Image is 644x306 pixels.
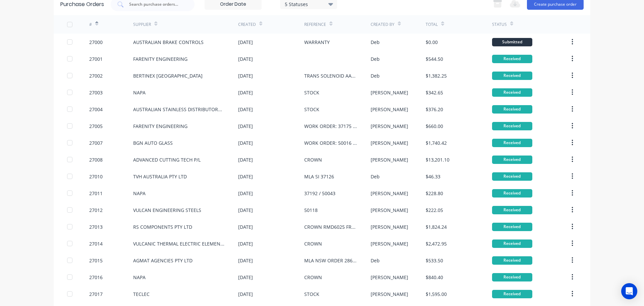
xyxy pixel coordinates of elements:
[89,72,103,79] div: 27002
[133,21,151,28] div: Supplier
[238,106,253,113] div: [DATE]
[371,39,380,46] div: Deb
[426,156,449,163] div: $13,201.10
[133,291,150,298] div: TECLEC
[371,240,408,247] div: [PERSON_NAME]
[304,223,357,230] div: CROWN RMD6025 FREEZER CABIN
[304,106,319,113] div: STOCK
[304,156,322,163] div: CROWN
[89,21,92,28] div: #
[492,55,532,63] div: Received
[133,223,192,230] div: RS COMPONENTS PTY LTD
[492,223,532,231] div: Received
[89,173,103,180] div: 27010
[238,55,253,62] div: [DATE]
[371,89,408,96] div: [PERSON_NAME]
[238,274,253,281] div: [DATE]
[89,190,103,197] div: 27011
[238,89,253,96] div: [DATE]
[492,72,532,80] div: Received
[492,88,532,97] div: Received
[89,257,103,264] div: 27015
[371,139,408,146] div: [PERSON_NAME]
[492,172,532,181] div: Received
[238,291,253,298] div: [DATE]
[89,291,103,298] div: 27017
[304,89,319,96] div: STOCK
[238,240,253,247] div: [DATE]
[89,274,103,281] div: 27016
[133,156,201,163] div: ADVANCED CUTTING TECH P/L
[371,274,408,281] div: [PERSON_NAME]
[492,273,532,281] div: Received
[133,139,173,146] div: BGN AUTO GLASS
[304,123,357,130] div: WORK ORDER: 37175 / 50042
[492,189,532,198] div: Received
[133,39,204,46] div: AUSTRALIAN BRAKE CONTROLS
[371,190,408,197] div: [PERSON_NAME]
[426,190,443,197] div: $228.80
[133,72,203,79] div: BERTINEX [GEOGRAPHIC_DATA]
[238,21,256,28] div: Created
[304,274,322,281] div: CROWN
[492,156,532,164] div: Received
[133,106,225,113] div: AUSTRALIAN STAINLESS DISTRIBUTORS P/L
[89,55,103,62] div: 27001
[492,239,532,248] div: Received
[426,106,443,113] div: $376.20
[304,139,357,146] div: WORK ORDER: 50016 / 50017
[89,207,103,214] div: 27012
[492,139,532,147] div: Received
[492,38,532,46] div: Submitted
[89,240,103,247] div: 27014
[133,89,146,96] div: NAPA
[238,139,253,146] div: [DATE]
[133,240,225,247] div: VULCANIC THERMAL ELECTRIC ELEMENTS P/L
[492,105,532,114] div: Received
[304,39,330,46] div: WARRANTY
[304,240,322,247] div: CROWN
[89,123,103,130] div: 27005
[238,39,253,46] div: [DATE]
[371,223,408,230] div: [PERSON_NAME]
[492,256,532,265] div: Received
[426,291,447,298] div: $1,595.00
[133,257,193,264] div: AGMAT AGENCIES PTY LTD
[238,190,253,197] div: [DATE]
[238,257,253,264] div: [DATE]
[304,190,335,197] div: 37192 / 50043
[426,72,447,79] div: $1,382.25
[133,207,201,214] div: VULCAN ENGINEERING STEELS
[89,39,103,46] div: 27000
[128,1,184,8] input: Search purchase orders...
[89,139,103,146] div: 27007
[133,55,187,62] div: FARENITY ENGINEERING
[371,291,408,298] div: [PERSON_NAME]
[426,39,438,46] div: $0.00
[371,21,394,28] div: Created By
[426,173,440,180] div: $46.33
[426,223,447,230] div: $1,824.24
[426,21,438,28] div: Total
[492,122,532,130] div: Received
[285,0,333,7] div: 5 Statuses
[238,156,253,163] div: [DATE]
[89,223,103,230] div: 27013
[426,123,443,130] div: $660.00
[371,55,380,62] div: Deb
[89,106,103,113] div: 27004
[238,223,253,230] div: [DATE]
[426,89,443,96] div: $342.65
[371,72,380,79] div: Deb
[133,123,187,130] div: FARENITY ENGINEERING
[304,207,318,214] div: 50118
[238,173,253,180] div: [DATE]
[304,173,334,180] div: MLA SI 37126
[238,72,253,79] div: [DATE]
[89,156,103,163] div: 27008
[492,206,532,214] div: Received
[304,21,326,28] div: Reference
[238,123,253,130] div: [DATE]
[492,21,507,28] div: Status
[89,89,103,96] div: 27003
